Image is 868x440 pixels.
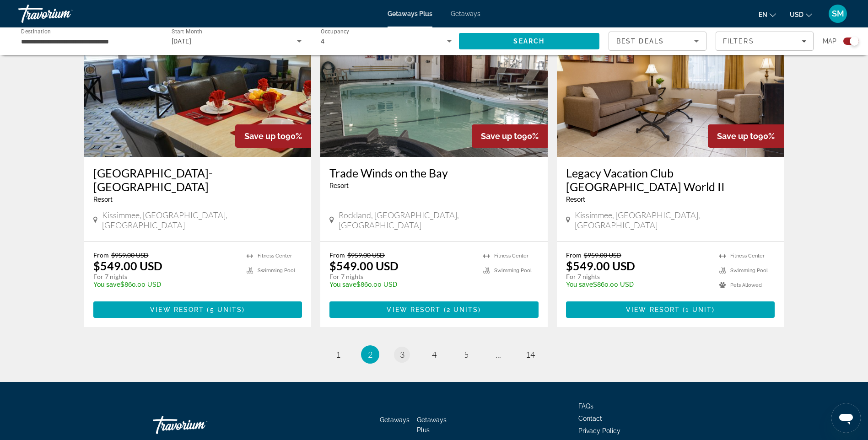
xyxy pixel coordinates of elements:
[464,349,469,360] span: 5
[339,210,539,230] span: Rockland, [GEOGRAPHIC_DATA], [GEOGRAPHIC_DATA]
[680,306,715,313] span: ( )
[21,28,51,34] span: Destination
[153,411,244,439] a: Go Home
[111,251,149,259] span: $959.00 USD
[21,36,152,47] input: Select destination
[685,306,712,313] span: 1 unit
[329,301,539,318] button: View Resort(2 units)
[472,124,548,148] div: 90%
[329,273,474,281] p: For 7 nights
[759,11,767,18] span: en
[244,131,286,141] span: Save up to
[84,11,312,157] img: Silver Lake Resort-Silver Points
[432,349,437,360] span: 4
[172,38,192,45] span: [DATE]
[575,210,775,230] span: Kissimmee, [GEOGRAPHIC_DATA], [GEOGRAPHIC_DATA]
[93,301,302,318] button: View Resort(5 units)
[578,402,593,410] a: FAQs
[387,306,441,313] span: View Resort
[566,251,582,259] span: From
[321,38,324,45] span: 4
[459,33,600,49] button: Search
[321,28,350,35] span: Occupancy
[831,403,861,433] iframe: Button to launch messaging window
[578,427,620,435] a: Privacy Policy
[759,8,776,21] button: Change language
[235,124,311,148] div: 90%
[826,4,850,23] button: User Menu
[18,2,110,26] a: Travorium
[616,38,664,45] span: Best Deals
[566,301,775,318] button: View Resort(1 unit)
[380,416,410,424] a: Getaways
[730,268,768,274] span: Swimming Pool
[258,253,292,259] span: Fitness Center
[494,268,532,274] span: Swimming Pool
[102,210,302,230] span: Kissimmee, [GEOGRAPHIC_DATA], [GEOGRAPHIC_DATA]
[329,251,345,259] span: From
[329,281,356,288] span: You save
[417,416,447,434] a: Getaways Plus
[347,251,385,259] span: $959.00 USD
[93,251,109,259] span: From
[790,8,812,21] button: Change currency
[481,131,522,141] span: Save up to
[368,349,372,360] span: 2
[447,306,479,313] span: 2 units
[626,306,680,313] span: View Resort
[708,124,784,148] div: 90%
[451,10,480,17] a: Getaways
[336,349,340,360] span: 1
[329,166,539,180] a: Trade Winds on the Bay
[566,281,593,288] span: You save
[557,11,784,157] img: Legacy Vacation Club Orlando-Resort World II
[513,38,545,45] span: Search
[566,259,635,273] p: $549.00 USD
[329,259,399,273] p: $549.00 USD
[832,9,844,18] span: SM
[210,306,243,313] span: 5 units
[717,131,758,141] span: Save up to
[566,166,775,193] h3: Legacy Vacation Club [GEOGRAPHIC_DATA] World II
[388,10,432,17] a: Getaways Plus
[172,28,202,35] span: Start Month
[93,281,120,288] span: You save
[790,11,803,18] span: USD
[400,349,404,360] span: 3
[93,281,238,288] p: $860.00 USD
[204,306,245,313] span: ( )
[566,196,585,203] span: Resort
[150,306,204,313] span: View Resort
[578,415,602,422] a: Contact
[93,166,302,193] a: [GEOGRAPHIC_DATA]-[GEOGRAPHIC_DATA]
[494,253,528,259] span: Fitness Center
[730,253,765,259] span: Fitness Center
[566,273,711,281] p: For 7 nights
[823,35,836,48] span: Map
[496,349,501,360] span: ...
[566,281,711,288] p: $860.00 USD
[329,182,349,189] span: Resort
[526,349,535,360] span: 14
[441,306,481,313] span: ( )
[93,273,238,281] p: For 7 nights
[329,281,474,288] p: $860.00 USD
[320,11,548,157] img: Trade Winds on the Bay
[616,36,699,47] mat-select: Sort by
[723,38,754,45] span: Filters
